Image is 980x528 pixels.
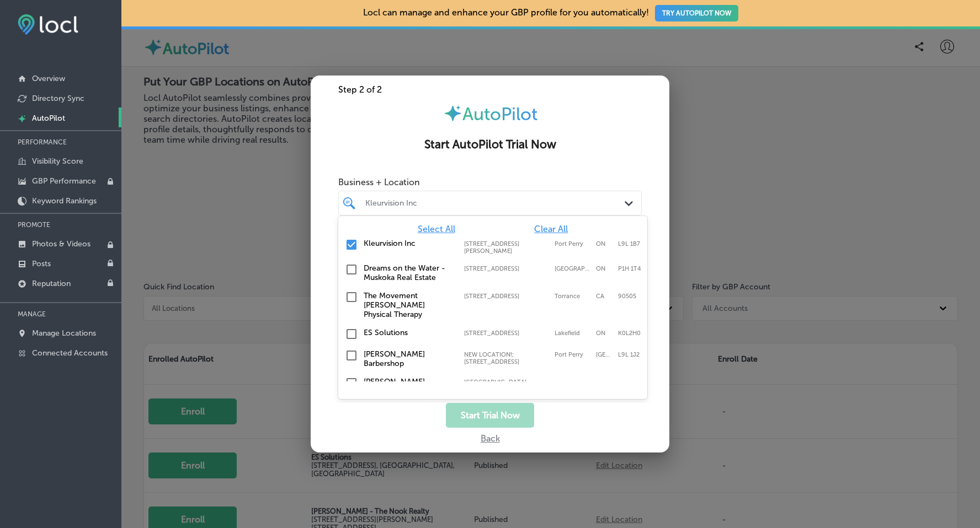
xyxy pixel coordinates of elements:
[311,84,669,95] div: Step 2 of 2
[596,293,612,300] label: CA
[338,177,642,187] span: Business + Location
[364,328,453,337] label: ES Solutions
[18,14,78,35] img: fda3e92497d09a02dc62c9cd864e3231.png
[32,328,96,338] p: Manage Locations
[32,114,65,123] p: AutoPilot
[596,351,612,365] label: Ontario
[32,74,65,83] p: Overview
[32,176,96,186] p: GBP Performance
[418,224,455,234] span: Select All
[596,330,612,337] label: ON
[596,265,612,272] label: ON
[618,293,636,300] label: 90505
[32,279,71,288] p: Reputation
[618,265,641,272] label: P1H 1T4
[324,138,656,152] h2: Start AutoPilot Trial Now
[655,5,738,21] button: TRY AUTOPILOT NOW
[32,196,97,206] p: Keyword Rankings
[618,330,641,337] label: K0L2H0
[555,265,590,272] label: Huntsville
[464,379,552,386] label: Canada
[32,259,51,268] p: Posts
[462,104,537,125] span: AutoPilot
[464,330,549,337] label: 3355 Lakefield Rd
[555,351,590,365] label: Port Perry
[365,198,626,208] div: Kleurvision Inc
[364,263,453,282] label: Dreams on the Water - Muskoka Real Estate
[446,403,534,428] button: Start Trial Now
[364,291,453,319] label: The Movement Schopp Physical Therapy
[464,240,549,255] label: 209 Mary Street
[464,293,549,300] label: 2601 Airport Dr; Suite 120
[364,349,453,368] label: Ferreri Barbershop
[32,94,84,103] p: Directory Sync
[364,377,453,396] label: Jeff Baker Woodworks
[311,428,669,444] div: Back
[618,240,640,255] label: L9L 1B7
[464,265,549,272] label: 75 West Road
[618,351,640,365] label: L9L 1J2
[443,104,462,123] img: autopilot-icon
[596,240,612,255] label: ON
[555,293,590,300] label: Torrance
[364,239,453,248] label: Kleurvision Inc
[32,348,108,358] p: Connected Accounts
[555,330,590,337] label: Lakefield
[555,240,590,255] label: Port Perry
[464,351,549,365] label: NEW LOCATION!; 94d Water Street
[32,239,90,249] p: Photos & Videos
[32,157,83,166] p: Visibility Score
[534,224,568,234] span: Clear All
